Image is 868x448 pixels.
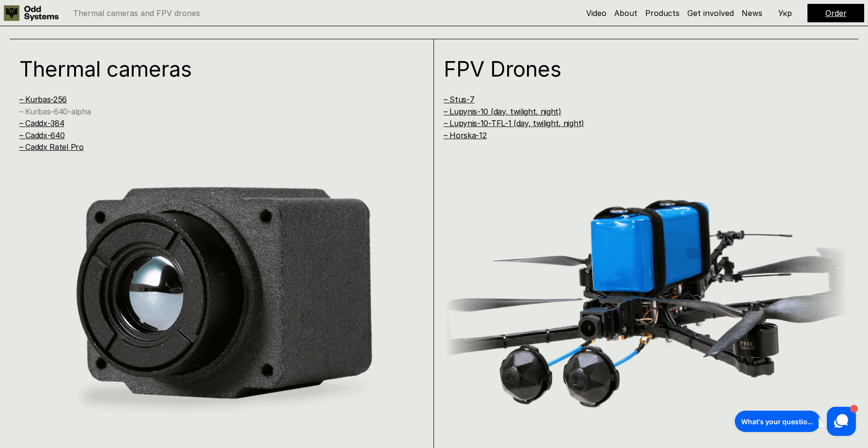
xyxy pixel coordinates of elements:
p: Укр [778,9,792,17]
a: – Caddx Ratel Pro [19,142,84,152]
a: – Kurbas-256 [19,95,67,104]
a: Products [645,8,680,18]
a: – Lupynis-10-TFL-1 (day, twilight, night) [444,118,584,128]
h1: FPV Drones [444,58,824,80]
h1: Thermal cameras [19,58,400,80]
a: Order [825,8,847,18]
a: – Caddx-384 [19,118,64,128]
a: About [614,8,637,18]
a: – Horska-12 [444,130,486,140]
a: – Lupynis-10 (day, twilight, night) [444,107,561,116]
p: Thermal cameras and FPV drones [73,9,200,17]
a: Get involved [687,8,734,18]
a: – Kurbas-640-alpha [19,107,91,116]
a: – Caddx-640 [19,130,64,140]
a: – Stus-7 [444,95,474,104]
a: Video [586,8,606,18]
a: News [742,8,762,18]
iframe: HelpCrunch [732,404,858,438]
